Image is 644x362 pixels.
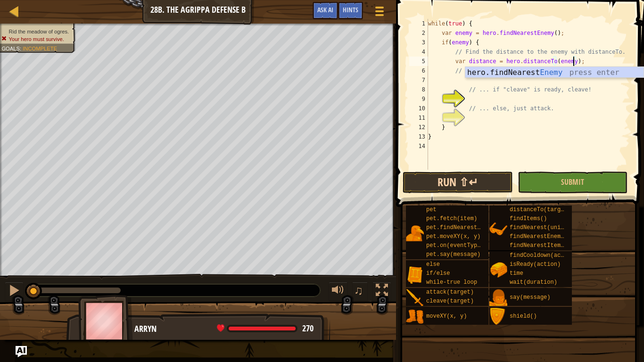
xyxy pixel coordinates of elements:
[409,113,428,123] div: 11
[372,282,391,301] button: Toggle fullscreen
[368,2,391,24] button: Show game menu
[426,298,474,304] span: cleave(target)
[426,270,450,277] span: if/else
[409,141,428,151] div: 14
[426,206,437,213] span: pet
[426,261,440,268] span: else
[409,123,428,132] div: 12
[409,132,428,141] div: 13
[78,295,133,347] img: thang_avatar_frame.png
[510,252,578,259] span: findCooldown(action)
[313,2,338,19] button: Ask AI
[406,224,424,242] img: portrait.png
[354,283,363,297] span: ♫
[426,313,467,320] span: moveXY(x, y)
[510,279,557,286] span: wait(duration)
[510,215,547,222] span: findItems()
[9,36,64,42] span: Your hero must survive.
[409,85,428,94] div: 8
[406,289,424,307] img: portrait.png
[1,35,70,43] li: Your hero must survive.
[510,233,571,240] span: findNearestEnemy()
[426,215,477,222] span: pet.fetch(item)
[510,224,571,231] span: findNearest(units)
[426,289,474,296] span: attack(target)
[302,322,314,334] span: 270
[510,261,561,268] span: isReady(action)
[510,270,523,277] span: time
[217,324,314,333] div: health: 270 / 270
[134,323,321,335] div: Arryn
[406,266,424,284] img: portrait.png
[20,45,23,51] span: :
[409,104,428,113] div: 10
[409,66,428,75] div: 6
[409,75,428,85] div: 7
[406,308,424,326] img: portrait.png
[426,224,518,231] span: pet.findNearestByType(type)
[343,5,358,14] span: Hints
[16,346,27,357] button: Ask AI
[409,94,428,104] div: 9
[426,242,514,249] span: pet.on(eventType, handler)
[1,28,70,35] li: Rid the meadow of ogres.
[510,313,537,320] span: shield()
[510,242,567,249] span: findNearestItem()
[409,28,428,38] div: 2
[409,57,428,66] div: 5
[518,172,627,193] button: Submit
[489,261,507,279] img: portrait.png
[23,45,57,51] span: Incomplete
[5,282,24,301] button: Ctrl + P: Pause
[510,206,571,213] span: distanceTo(target)
[426,251,480,258] span: pet.say(message)
[489,220,507,238] img: portrait.png
[403,172,512,193] button: Run ⇧↵
[317,5,333,14] span: Ask AI
[489,289,507,307] img: portrait.png
[352,282,368,301] button: ♫
[489,308,507,326] img: portrait.png
[1,45,20,51] span: Goals
[9,28,69,34] span: Rid the meadow of ogres.
[561,177,584,187] span: Submit
[329,282,347,301] button: Adjust volume
[409,19,428,28] div: 1
[409,47,428,57] div: 4
[409,38,428,47] div: 3
[510,294,550,301] span: say(message)
[426,279,477,286] span: while-true loop
[426,233,480,240] span: pet.moveXY(x, y)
